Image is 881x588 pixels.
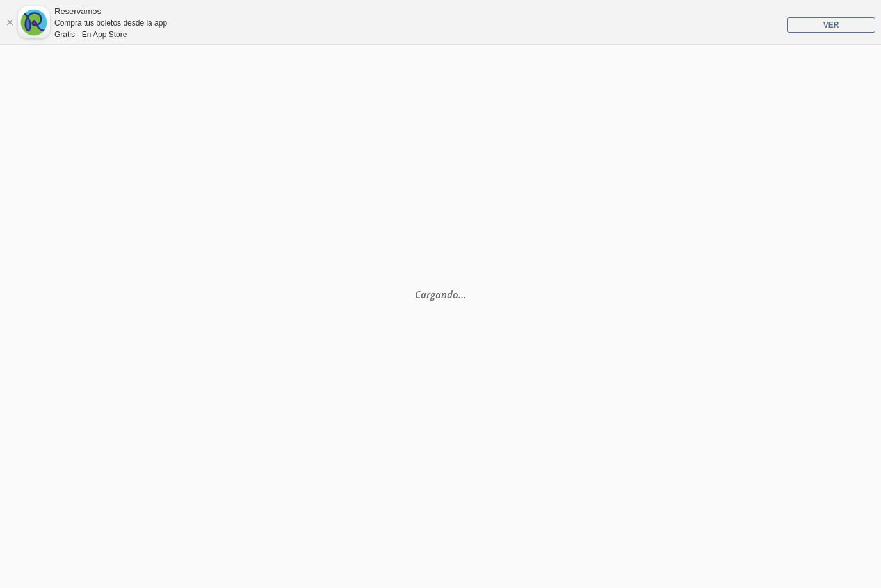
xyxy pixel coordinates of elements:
div: Compra tus boletos desde la app [54,17,167,29]
div: Reservamos [54,5,167,18]
span: . [464,287,466,300]
span: . [458,287,461,300]
div: Gratis - En App Store [54,29,167,40]
a: Cerrar [6,19,13,26]
em: Cargando [415,287,466,300]
span: . [461,287,464,300]
span: VER [823,20,839,29]
a: VER [787,17,875,33]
